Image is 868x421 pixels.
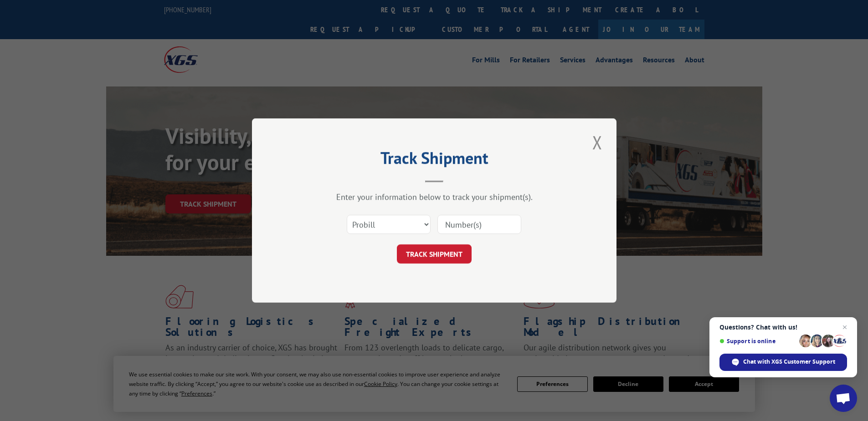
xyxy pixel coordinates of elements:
[719,324,847,331] span: Questions? Chat with us!
[437,215,521,234] input: Number(s)
[397,244,472,264] button: TRACK SHIPMENT
[719,338,796,345] span: Support is online
[298,152,571,169] h2: Track Shipment
[590,130,605,155] button: Close modal
[830,385,857,412] a: Open chat
[298,192,571,202] div: Enter your information below to track your shipment(s).
[743,358,835,366] span: Chat with XGS Customer Support
[719,354,847,371] span: Chat with XGS Customer Support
